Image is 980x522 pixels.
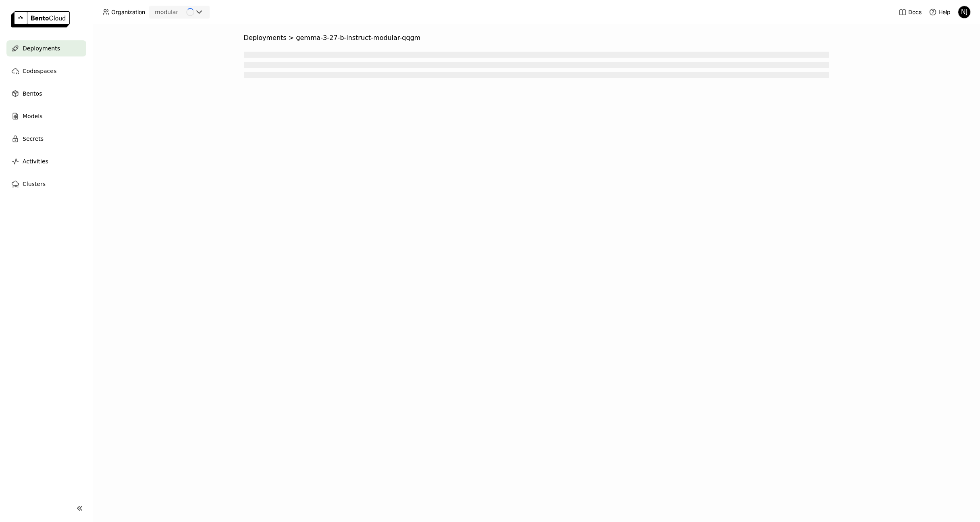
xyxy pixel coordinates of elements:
[287,34,296,42] span: >
[155,8,178,16] div: modular
[899,8,922,16] a: Docs
[23,157,48,166] span: Activities
[179,8,180,17] input: Selected modular.
[111,8,145,16] span: Organization
[296,34,420,42] span: gemma-3-27-b-instruct-modular-qqgm
[244,34,287,42] span: Deployments
[6,176,86,192] a: Clusters
[23,44,60,53] span: Deployments
[244,34,829,42] nav: Breadcrumbs navigation
[958,6,970,18] div: NJ
[23,66,56,76] span: Codespaces
[6,86,86,102] a: Bentos
[908,8,922,16] span: Docs
[6,153,86,169] a: Activities
[6,131,86,147] a: Secrets
[23,111,42,121] span: Models
[938,8,951,16] span: Help
[23,89,42,98] span: Bentos
[6,108,86,124] a: Models
[23,134,44,144] span: Secrets
[929,8,951,16] div: Help
[11,11,70,27] img: logo
[958,6,971,19] div: Newton Jain
[23,179,46,189] span: Clusters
